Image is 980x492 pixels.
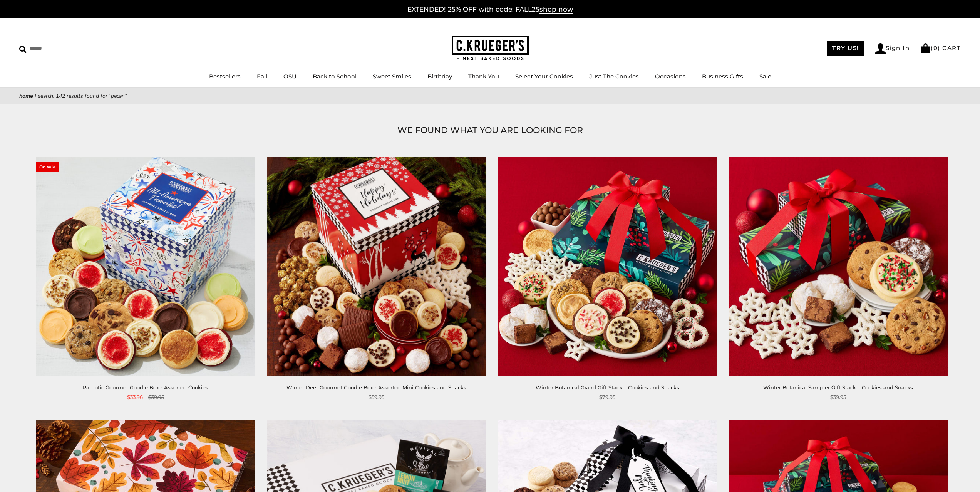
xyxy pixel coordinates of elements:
[148,393,164,401] span: $39.95
[36,157,255,375] img: Patriotic Gourmet Goodie Box - Assorted Cookies
[875,43,886,54] img: Account
[267,157,486,375] img: Winter Deer Gourmet Goodie Box - Assorted Mini Cookies and Snacks
[920,43,931,53] img: Bag
[763,384,913,390] a: Winter Botanical Sampler Gift Stack – Cookies and Snacks
[369,393,384,401] span: $59.95
[427,73,452,80] a: Birthday
[830,393,846,401] span: $39.95
[286,384,466,390] a: Winter Deer Gourmet Goodie Box - Assorted Mini Cookies and Snacks
[468,73,499,80] a: Thank You
[19,42,111,54] input: Search
[257,73,267,80] a: Fall
[313,73,357,80] a: Back to School
[209,73,241,80] a: Bestsellers
[599,393,615,401] span: $79.95
[933,44,938,52] span: 0
[759,73,771,80] a: Sale
[19,92,961,100] nav: breadcrumbs
[283,73,297,80] a: OSU
[920,44,961,52] a: (0) CART
[452,36,529,61] img: C.KRUEGER'S
[19,92,33,100] a: Home
[875,43,910,54] a: Sign In
[19,46,27,53] img: Search
[31,123,949,137] h1: WE FOUND WHAT YOU ARE LOOKING FOR
[373,73,411,80] a: Sweet Smiles
[35,92,36,100] span: |
[655,73,686,80] a: Occasions
[498,157,717,375] img: Winter Botanical Grand Gift Stack – Cookies and Snacks
[407,5,573,14] a: EXTENDED! 25% OFF with code: FALL25shop now
[38,92,127,100] span: Search: 142 results found for "pecan"
[83,384,208,390] a: Patriotic Gourmet Goodie Box - Assorted Cookies
[827,41,864,56] a: TRY US!
[589,73,639,80] a: Just The Cookies
[539,5,573,14] span: shop now
[536,384,679,390] a: Winter Botanical Grand Gift Stack – Cookies and Snacks
[729,157,948,375] img: Winter Botanical Sampler Gift Stack – Cookies and Snacks
[127,393,143,401] span: $33.96
[515,73,573,80] a: Select Your Cookies
[36,162,59,172] span: On sale
[702,73,743,80] a: Business Gifts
